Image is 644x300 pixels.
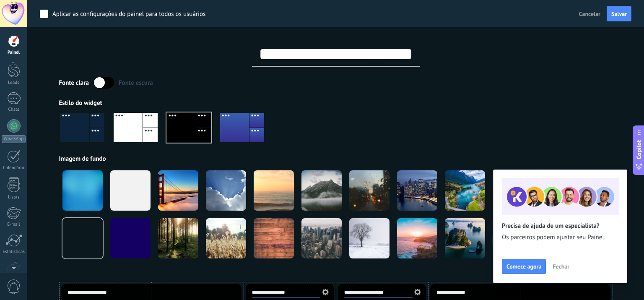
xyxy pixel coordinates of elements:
button: Comece agora [502,259,546,274]
span: Cancelar [579,10,600,18]
div: Fonte escura [119,79,153,87]
button: Fechar [549,260,573,273]
span: Copilot [635,140,643,159]
div: Estatísticas [2,249,26,255]
div: E-mail [2,222,26,227]
h2: Precisa de ajuda de um especialista? [502,222,618,230]
div: Chats [2,107,26,112]
span: Salvar [611,11,627,17]
button: Cancelar [576,8,604,20]
div: Painel [2,50,26,55]
div: Calendário [2,165,26,171]
span: Comece agora [506,263,541,269]
div: Aplicar as configurações do painel para todos os usuários [52,10,205,18]
div: Fonte clara [59,79,89,87]
button: Salvar [607,6,631,22]
div: Listas [2,195,26,200]
div: WhatsApp [2,135,26,143]
span: Os parceiros podem ajustar seu Painel. [502,233,618,242]
div: Estilo do widget [59,99,613,107]
span: Fechar [553,263,569,269]
div: Leads [2,80,26,86]
div: Imagem de fundo [59,155,613,163]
